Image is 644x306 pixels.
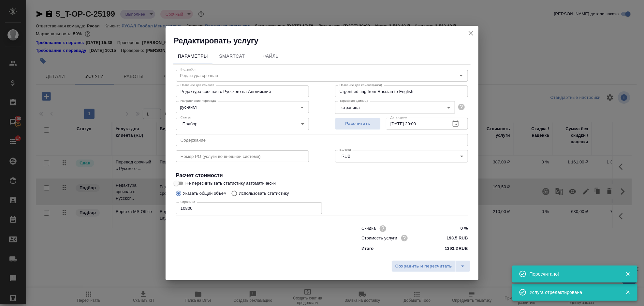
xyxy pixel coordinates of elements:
[395,263,452,270] span: Сохранить и пересчитать
[176,118,309,130] div: Подбор
[335,150,468,162] div: RUB
[183,190,227,197] p: Указать общий объем
[177,52,209,60] span: Параметры
[340,105,362,110] button: страница
[361,245,373,252] p: Итого
[298,103,307,112] button: Open
[174,36,478,46] h2: Редактировать услугу
[361,235,397,241] p: Стоимость услуги
[444,224,468,233] input: ✎ Введи что-нибудь
[392,260,456,272] button: Сохранить и пересчитать
[216,52,248,60] span: SmartCat
[530,271,616,277] div: Пересчитано!
[466,28,476,38] button: close
[444,233,468,243] input: ✎ Введи что-нибудь
[239,190,289,197] p: Использовать статистику
[621,289,635,295] button: Закрыть
[185,180,276,187] span: Не пересчитывать статистику автоматически
[176,172,468,179] h4: Расчет стоимости
[335,118,381,130] button: Рассчитать
[181,121,199,127] button: Подбор
[340,153,352,159] button: RUB
[256,52,287,60] span: Файлы
[445,245,458,252] p: 1393.2
[335,101,455,114] div: страница
[530,289,616,296] div: Услуга отредактирована
[339,120,377,128] span: Рассчитать
[621,271,635,277] button: Закрыть
[459,245,468,252] p: RUB
[361,225,376,232] p: Скидка
[392,260,470,272] div: split button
